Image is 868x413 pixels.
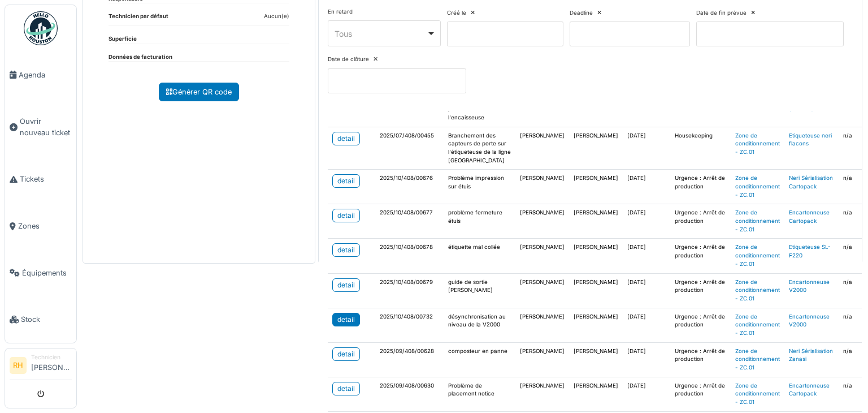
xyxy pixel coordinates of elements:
[735,175,780,197] a: Zone de conditionnement - ZC.01
[10,357,27,374] li: RH
[332,174,360,188] a: detail
[735,348,780,371] a: Zone de conditionnement - ZC.01
[20,174,72,184] span: Tickets
[5,156,76,203] a: Tickets
[623,308,670,342] td: [DATE]
[10,353,72,380] a: RH Technicien[PERSON_NAME]
[670,239,731,273] td: Urgence : Arrêt de production
[696,9,747,18] label: Date de fin prévue
[735,313,780,336] a: Zone de conditionnement - ZC.01
[20,116,72,137] span: Ouvrir nouveau ticket
[375,127,444,170] td: 2025/07/408/00455
[670,377,731,411] td: Urgence : Arrêt de production
[623,239,670,273] td: [DATE]
[735,209,780,232] a: Zone de conditionnement - ZC.01
[375,308,444,342] td: 2025/10/408/00732
[515,377,569,411] td: [PERSON_NAME]
[375,204,444,239] td: 2025/10/408/00677
[337,134,355,144] div: detail
[5,51,76,98] a: Agenda
[569,170,623,204] td: [PERSON_NAME]
[5,203,76,249] a: Zones
[789,382,830,397] a: Encartonneuse Cartopack
[623,127,670,170] td: [DATE]
[5,98,76,156] a: Ouvrir nouveau ticket
[337,315,355,325] div: detail
[444,239,515,273] td: étiquette mal collée
[335,28,427,40] div: Tous
[789,209,830,224] a: Encartonneuse Cartopack
[623,204,670,239] td: [DATE]
[5,249,76,296] a: Équipements
[444,127,515,170] td: Branchement des capteurs de porte sur l'étiqueteuse de la ligne [GEOGRAPHIC_DATA]
[789,348,833,363] a: Neri Sérialisation Zanasi
[264,12,289,21] dd: Aucun(e)
[108,35,137,44] dt: Superficie
[444,170,515,204] td: Problème impression sur étuis
[735,279,780,302] a: Zone de conditionnement - ZC.01
[21,314,72,325] span: Stock
[444,377,515,411] td: Problème de placement notice
[31,353,72,377] li: [PERSON_NAME]
[24,11,58,45] img: Badge_color-CXgf-gQk.svg
[515,273,569,308] td: [PERSON_NAME]
[789,132,832,147] a: Etiqueteuse neri flacons
[569,342,623,377] td: [PERSON_NAME]
[328,8,353,16] label: En retard
[5,296,76,343] a: Stock
[515,170,569,204] td: [PERSON_NAME]
[569,377,623,411] td: [PERSON_NAME]
[31,353,72,362] div: Technicien
[19,70,72,80] span: Agenda
[789,313,830,328] a: Encartonneuse V2000
[570,9,593,18] label: Deadline
[789,279,830,294] a: Encartonneuse V2000
[789,175,833,190] a: Neri Sérialisation Cartopack
[515,342,569,377] td: [PERSON_NAME]
[515,239,569,273] td: [PERSON_NAME]
[375,239,444,273] td: 2025/10/408/00678
[569,308,623,342] td: [PERSON_NAME]
[515,308,569,342] td: [PERSON_NAME]
[670,170,731,204] td: Urgence : Arrêt de production
[332,382,360,395] a: detail
[623,342,670,377] td: [DATE]
[670,204,731,239] td: Urgence : Arrêt de production
[444,273,515,308] td: guide de sortie [PERSON_NAME]
[670,308,731,342] td: Urgence : Arrêt de production
[375,273,444,308] td: 2025/10/408/00679
[375,170,444,204] td: 2025/10/408/00676
[623,170,670,204] td: [DATE]
[159,83,239,101] a: Générer QR code
[670,127,731,170] td: Housekeeping
[670,342,731,377] td: Urgence : Arrêt de production
[332,278,360,292] a: detail
[375,377,444,411] td: 2025/09/408/00630
[569,204,623,239] td: [PERSON_NAME]
[332,243,360,257] a: detail
[444,308,515,342] td: désynchronisation au niveau de la V2000
[108,53,172,62] dt: Données de facturation
[332,209,360,222] a: detail
[569,273,623,308] td: [PERSON_NAME]
[735,244,780,266] a: Zone de conditionnement - ZC.01
[332,132,360,145] a: detail
[444,342,515,377] td: composteur en panne
[789,244,831,259] a: Etiqueteuse SL-F220
[337,384,355,394] div: detail
[337,245,355,255] div: detail
[337,176,355,186] div: detail
[337,349,355,359] div: detail
[569,239,623,273] td: [PERSON_NAME]
[337,210,355,221] div: detail
[337,280,355,290] div: detail
[444,204,515,239] td: problème fermeture étuis
[623,377,670,411] td: [DATE]
[735,132,780,155] a: Zone de conditionnement - ZC.01
[332,347,360,361] a: detail
[328,55,369,64] label: Date de clôture
[515,127,569,170] td: [PERSON_NAME]
[670,273,731,308] td: Urgence : Arrêt de production
[108,12,168,25] dt: Technicien par défaut
[735,382,780,405] a: Zone de conditionnement - ZC.01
